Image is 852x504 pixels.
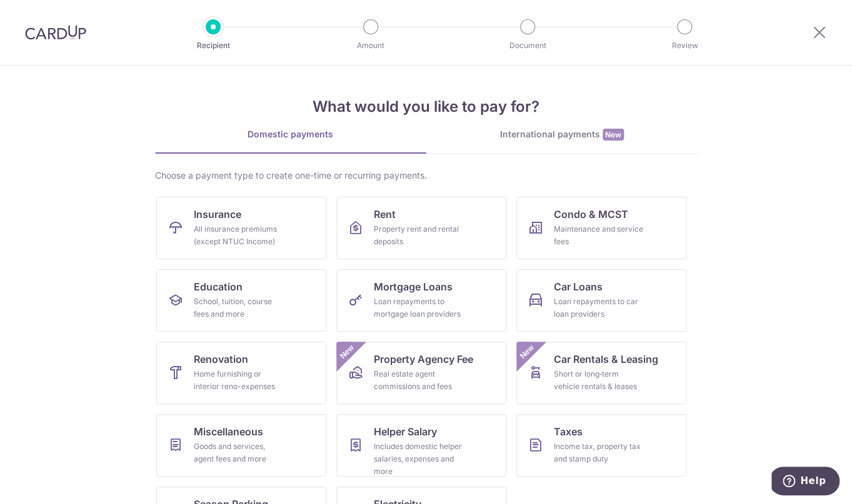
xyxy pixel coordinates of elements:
div: Goods and services, agent fees and more [194,440,284,465]
a: RentProperty rent and rental deposits [336,197,506,259]
div: Real estate agent commissions and fees [374,368,464,393]
div: Choose a payment type to create one-time or recurring payments. [155,169,698,182]
div: School, tuition, course fees and more [194,295,284,320]
a: Car LoansLoan repayments to car loan providers [516,269,686,332]
span: Insurance [194,207,241,222]
h4: What would you like to pay for? [155,96,698,118]
p: Amount [324,39,417,52]
div: Includes domestic helper salaries, expenses and more [374,440,464,478]
div: International payments [426,128,698,141]
a: MiscellaneousGoods and services, agent fees and more [156,414,326,477]
div: Income tax, property tax and stamp duty [554,440,644,465]
a: Car Rentals & LeasingShort or long‑term vehicle rentals & leasesNew [516,342,686,404]
p: Review [638,39,731,52]
div: Maintenance and service fees [554,223,644,248]
span: Renovation [194,352,248,367]
div: Short or long‑term vehicle rentals & leases [554,368,644,393]
span: Condo & MCST [554,207,628,222]
span: Miscellaneous [194,424,263,439]
div: Domestic payments [155,128,426,141]
a: TaxesIncome tax, property tax and stamp duty [516,414,686,477]
p: Recipient [167,39,259,52]
div: Loan repayments to car loan providers [554,295,644,320]
a: Property Agency FeeReal estate agent commissions and feesNew [336,342,506,404]
iframe: Opens a widget where you can find more information [771,467,839,498]
span: New [516,342,537,362]
span: Car Rentals & Leasing [554,352,658,367]
p: Document [481,39,574,52]
div: Loan repayments to mortgage loan providers [374,295,464,320]
a: Helper SalaryIncludes domestic helper salaries, expenses and more [336,414,506,477]
a: InsuranceAll insurance premiums (except NTUC Income) [156,197,326,259]
a: EducationSchool, tuition, course fees and more [156,269,326,332]
span: New [603,129,624,141]
span: Rent [374,207,396,222]
span: New [336,342,357,362]
span: Car Loans [554,279,603,294]
img: CardUp [25,25,86,40]
span: Taxes [554,424,583,439]
span: Helper Salary [374,424,437,439]
a: RenovationHome furnishing or interior reno-expenses [156,342,326,404]
a: Condo & MCSTMaintenance and service fees [516,197,686,259]
div: All insurance premiums (except NTUC Income) [194,223,284,248]
span: Education [194,279,243,294]
div: Home furnishing or interior reno-expenses [194,368,284,393]
span: Property Agency Fee [374,352,473,367]
a: Mortgage LoansLoan repayments to mortgage loan providers [336,269,506,332]
div: Property rent and rental deposits [374,223,464,248]
span: Mortgage Loans [374,279,453,294]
